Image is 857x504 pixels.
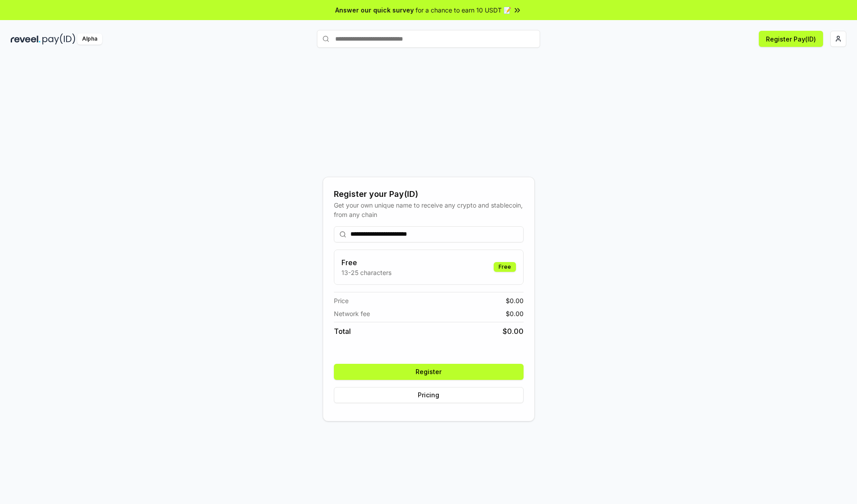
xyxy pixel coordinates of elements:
[759,31,823,47] button: Register Pay(ID)
[334,188,524,200] div: Register your Pay(ID)
[341,268,391,277] p: 13-25 characters
[11,33,41,45] img: reveel_dark
[334,364,524,380] button: Register
[506,309,524,318] span: $ 0.00
[42,33,75,45] img: pay_id
[334,296,349,305] span: Price
[77,33,102,45] div: Alpha
[334,200,524,219] div: Get your own unique name to receive any crypto and stablecoin, from any chain
[334,326,351,337] span: Total
[335,5,414,15] span: Answer our quick survey
[334,387,524,403] button: Pricing
[416,5,511,15] span: for a chance to earn 10 USDT 📝
[503,326,524,337] span: $ 0.00
[341,257,391,268] h3: Free
[334,309,370,318] span: Network fee
[494,262,516,272] div: Free
[506,296,524,305] span: $ 0.00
